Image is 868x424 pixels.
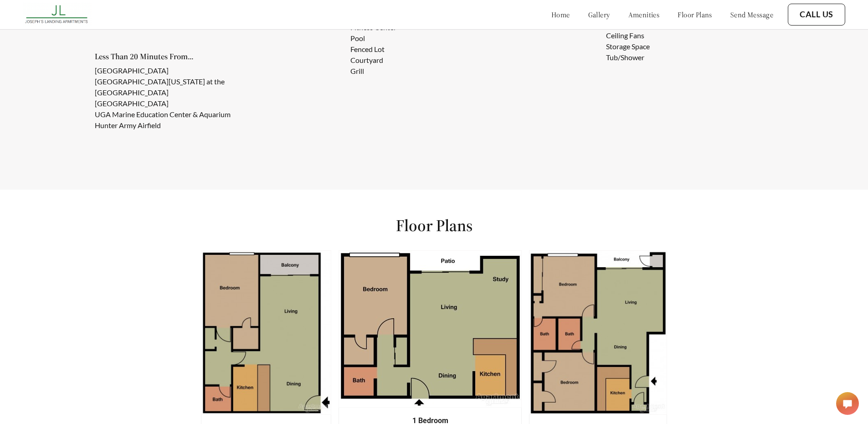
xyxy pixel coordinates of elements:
[800,10,833,20] a: Call Us
[730,10,773,19] a: send message
[551,10,570,19] a: home
[95,52,294,61] h5: Less Than 20 Minutes From...
[201,250,332,415] img: example
[606,41,661,52] li: Storage Space
[95,109,279,120] li: UGA Marine Education Center & Aquarium
[628,10,660,19] a: amenities
[606,52,661,63] li: Tub/Shower
[350,33,412,44] li: Pool
[788,4,845,26] button: Call Us
[396,215,473,236] h1: Floor Plans
[95,98,279,109] li: [GEOGRAPHIC_DATA]
[339,250,522,408] img: example
[606,30,661,41] li: Ceiling Fans
[588,10,610,19] a: gallery
[95,76,279,98] li: [GEOGRAPHIC_DATA][US_STATE] at the [GEOGRAPHIC_DATA]
[23,2,92,27] img: josephs_landing_logo.png
[529,250,667,415] img: example
[350,55,412,66] li: Courtyard
[678,10,712,19] a: floor plans
[95,65,279,76] li: [GEOGRAPHIC_DATA]
[350,66,412,77] li: Grill
[95,120,279,131] li: Hunter Army Airfield
[350,44,412,55] li: Fenced Lot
